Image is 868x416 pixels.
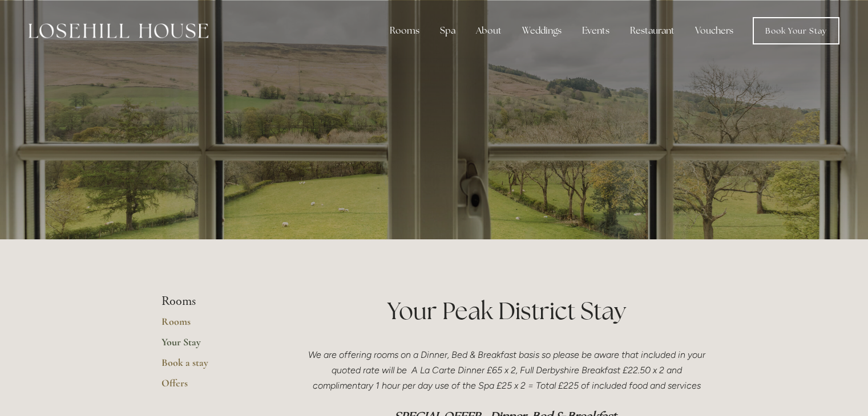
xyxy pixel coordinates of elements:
div: Rooms [381,19,429,42]
h1: Your Peak District Stay [307,294,707,328]
div: Spa [431,19,465,42]
li: Rooms [162,294,271,309]
div: Events [573,19,619,42]
img: Losehill House [29,23,208,38]
a: Rooms [162,315,271,336]
a: Offers [162,377,271,397]
a: Your Stay [162,336,271,356]
a: Book a stay [162,356,271,377]
em: We are offering rooms on a Dinner, Bed & Breakfast basis so please be aware that included in your... [308,349,708,391]
div: About [467,19,511,42]
a: Book Your Stay [753,17,839,44]
a: Vouchers [686,19,742,42]
div: Weddings [513,19,571,42]
div: Restaurant [621,19,684,42]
